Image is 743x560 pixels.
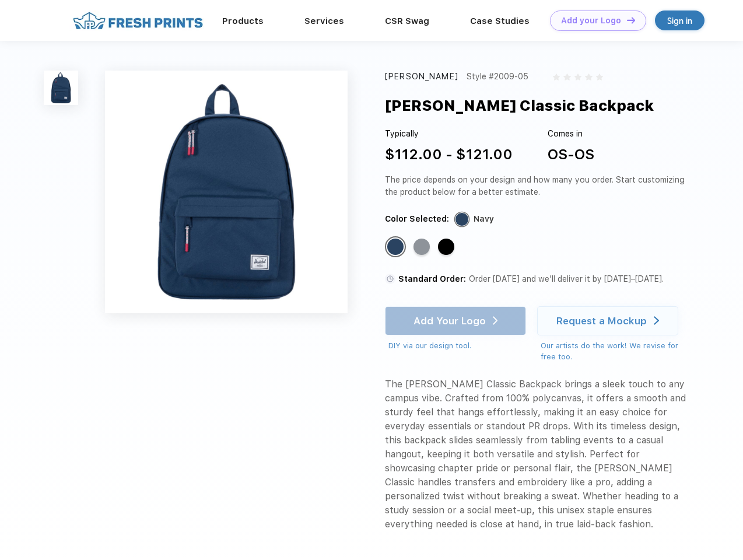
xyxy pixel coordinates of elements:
div: Sign in [667,14,692,27]
div: Request a Mockup [556,315,647,327]
img: func=resize&h=640 [105,71,348,313]
div: Raven Crosshatch [413,239,430,255]
img: standard order [385,274,395,284]
img: gray_star.svg [553,73,560,80]
div: [PERSON_NAME] [385,71,458,83]
div: Style #2009-05 [467,71,528,83]
span: Standard Order: [398,274,466,283]
div: [PERSON_NAME] Classic Backpack [385,94,654,117]
div: The price depends on your design and how many you order. Start customizing the product below for ... [385,174,689,198]
div: $112.00 - $121.00 [385,144,513,165]
img: func=resize&h=100 [44,71,78,105]
div: Our artists do the work! We revise for free too. [541,340,689,363]
div: Color Selected: [385,213,449,225]
div: Comes in [548,128,594,140]
img: fo%20logo%202.webp [69,10,206,31]
img: gray_star.svg [563,73,570,80]
div: Navy [387,239,404,255]
div: The [PERSON_NAME] Classic Backpack brings a sleek touch to any campus vibe. Crafted from 100% pol... [385,377,689,531]
img: DT [627,17,635,23]
div: OS-OS [548,144,594,165]
div: Black [438,239,454,255]
img: white arrow [654,316,659,325]
div: Add your Logo [561,16,621,26]
img: gray_star.svg [585,73,592,80]
div: Typically [385,128,513,140]
div: Navy [474,213,494,225]
div: DIY via our design tool. [388,340,526,352]
a: Products [222,16,264,26]
span: Order [DATE] and we’ll deliver it by [DATE]–[DATE]. [469,274,664,283]
img: gray_star.svg [596,73,603,80]
a: Sign in [655,10,705,30]
img: gray_star.svg [574,73,581,80]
